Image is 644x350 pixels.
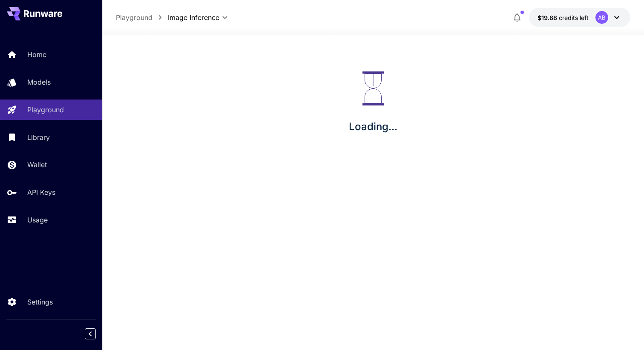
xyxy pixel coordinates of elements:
[116,12,152,23] a: Playground
[27,105,64,115] p: Playground
[27,187,55,197] p: API Keys
[116,12,168,23] nav: breadcrumb
[559,14,589,21] span: credits left
[27,77,51,87] p: Models
[349,119,397,134] p: Loading...
[27,215,48,225] p: Usage
[27,297,53,307] p: Settings
[85,328,96,339] button: Collapse sidebar
[538,14,559,21] span: $19.88
[538,13,589,22] div: $19.87524
[27,159,47,170] p: Wallet
[27,49,46,60] p: Home
[595,11,608,24] div: AB
[91,326,102,341] div: Collapse sidebar
[27,132,50,142] p: Library
[168,12,219,23] span: Image Inference
[529,8,630,27] button: $19.87524AB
